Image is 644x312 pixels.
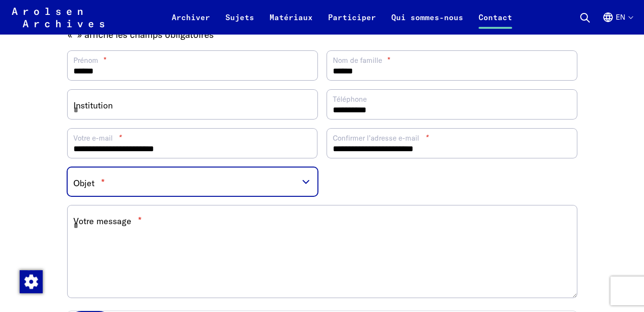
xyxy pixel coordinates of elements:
button: Allemand, Sélection de la langue [602,12,632,35]
font: En [616,13,625,21]
a: Contact [471,12,520,35]
a: Qui sommes-nous [384,12,471,35]
a: Archiver [164,12,218,35]
nav: Primaire [164,6,520,29]
a: Sujets [218,12,262,35]
a: Participer [320,12,384,35]
img: Modifier le consentement [20,270,43,293]
font: « » affiche les champs obligatoires [68,29,214,40]
a: Matériaux [262,12,320,35]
